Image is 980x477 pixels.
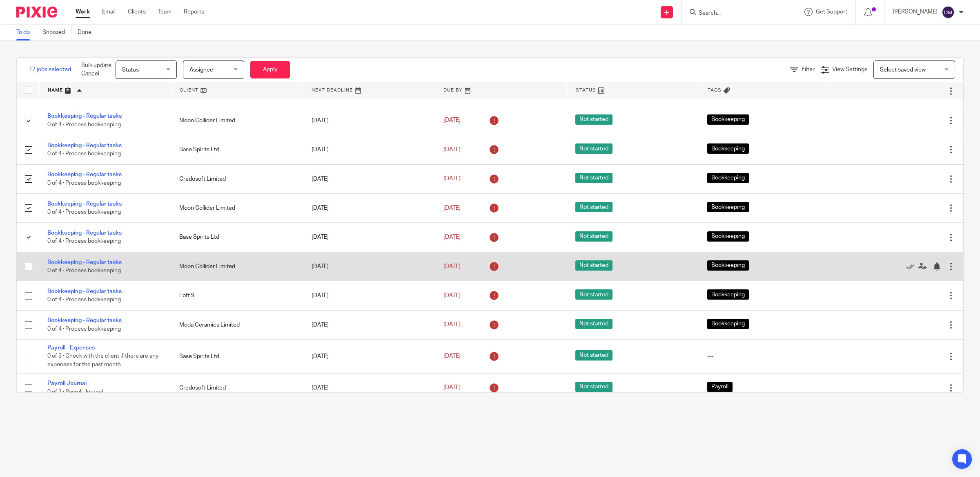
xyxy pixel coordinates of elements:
[707,231,749,242] span: Bookkeeping
[171,164,303,193] td: Credosoft Limited
[303,193,435,222] td: [DATE]
[303,310,435,339] td: [DATE]
[171,252,303,281] td: Moon Collider Limited
[47,381,87,386] a: Payroll Journal
[47,268,121,273] span: 0 of 4 · Process bookkeeping
[802,67,815,72] span: Filter
[443,385,461,391] span: [DATE]
[880,67,926,73] span: Select saved view
[29,65,71,74] span: 17 jobs selected
[303,106,435,135] td: [DATE]
[250,61,290,78] button: Apply
[47,201,122,207] a: Bookkeeping - Regular tasks
[47,318,122,323] a: Bookkeeping - Regular tasks
[303,223,435,252] td: [DATE]
[47,354,158,368] span: 0 of 3 · Check with the client if there are any expenses for the past month
[832,67,867,72] span: View Settings
[47,345,95,351] a: Payroll - Expenses
[575,289,612,300] span: Not started
[171,310,303,339] td: Moda Ceramics Limited
[303,135,435,164] td: [DATE]
[47,113,122,119] a: Bookkeeping - Regular tasks
[78,25,98,40] a: Done
[47,326,121,332] span: 0 of 4 · Process bookkeeping
[575,114,612,125] span: Not started
[128,8,146,16] a: Clients
[47,172,122,177] a: Bookkeeping - Regular tasks
[707,143,749,154] span: Bookkeeping
[906,262,918,271] a: Mark as done
[443,147,461,152] span: [DATE]
[707,352,823,361] div: ---
[575,173,612,183] span: Not started
[443,354,461,359] span: [DATE]
[698,10,771,17] input: Search
[708,88,722,92] span: Tags
[47,297,121,303] span: 0 of 4 · Process bookkeeping
[47,289,122,294] a: Bookkeeping - Regular tasks
[707,289,749,300] span: Bookkeeping
[443,205,461,211] span: [DATE]
[158,8,171,16] a: Team
[443,234,461,240] span: [DATE]
[171,106,303,135] td: Moon Collider Limited
[707,319,749,329] span: Bookkeeping
[47,230,122,236] a: Bookkeeping - Regular tasks
[575,202,612,212] span: Not started
[42,25,71,40] a: Snoozed
[16,7,57,18] img: Pixie
[189,67,213,73] span: Assignee
[303,340,435,373] td: [DATE]
[47,239,121,244] span: 0 of 4 · Process bookkeeping
[184,8,204,16] a: Reports
[575,319,612,329] span: Not started
[47,389,103,395] span: 0 of 1 · Payroll Journal
[171,340,303,373] td: Base Spirits Ltd
[575,143,612,154] span: Not started
[443,322,461,328] span: [DATE]
[47,122,121,128] span: 0 of 4 · Process bookkeeping
[47,143,122,148] a: Bookkeeping - Regular tasks
[102,8,116,16] a: Email
[443,264,461,269] span: [DATE]
[707,173,749,183] span: Bookkeeping
[303,373,435,402] td: [DATE]
[47,260,122,265] a: Bookkeeping - Regular tasks
[81,61,111,78] p: Bulk update
[47,209,121,215] span: 0 of 4 · Process bookkeeping
[707,114,749,125] span: Bookkeeping
[76,8,90,16] a: Work
[816,9,847,15] span: Get Support
[707,202,749,212] span: Bookkeeping
[171,281,303,310] td: Loft 9
[443,293,461,298] span: [DATE]
[171,373,303,402] td: Credosoft Limited
[303,281,435,310] td: [DATE]
[942,6,955,19] img: svg%3E
[171,193,303,222] td: Moon Collider Limited
[171,135,303,164] td: Base Spirits Ltd
[81,71,99,76] a: Cancel
[303,164,435,193] td: [DATE]
[575,350,612,361] span: Not started
[707,382,733,392] span: Payroll
[893,8,938,16] p: [PERSON_NAME]
[707,260,749,271] span: Bookkeeping
[122,67,139,73] span: Status
[575,260,612,271] span: Not started
[575,231,612,242] span: Not started
[171,223,303,252] td: Base Spirits Ltd
[16,25,36,40] a: To do
[303,252,435,281] td: [DATE]
[47,180,121,186] span: 0 of 4 · Process bookkeeping
[47,151,121,157] span: 0 of 4 · Process bookkeeping
[443,176,461,182] span: [DATE]
[443,118,461,123] span: [DATE]
[575,382,612,392] span: Not started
